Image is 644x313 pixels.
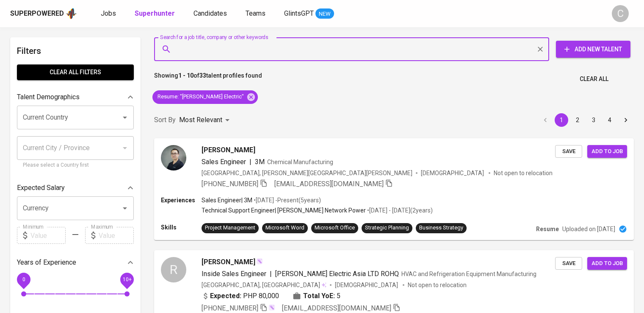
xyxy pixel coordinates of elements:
button: Clear [534,43,546,55]
div: Microsoft Word [265,224,304,232]
span: [PERSON_NAME] [202,145,255,155]
img: magic_wand.svg [256,258,263,265]
p: Experiences [161,196,202,204]
span: GlintsGPT [284,9,314,17]
input: Value [99,227,134,244]
div: Resume: "[PERSON_NAME] Electric" [152,90,258,104]
div: Years of Experience [17,254,134,271]
a: GlintsGPT NEW [284,8,334,19]
b: Total YoE: [303,291,335,301]
span: Candidates [193,9,227,17]
input: Value [30,227,66,244]
div: Strategic Planning [365,224,409,232]
h6: Filters [17,44,134,58]
p: Please select a Country first [23,161,128,170]
span: | [249,157,252,167]
span: [EMAIL_ADDRESS][DOMAIN_NAME] [282,304,391,312]
span: Add New Talent [563,44,624,55]
p: Showing of talent profiles found [154,71,262,87]
div: Project Management [205,224,255,232]
a: Superpoweredapp logo [10,7,77,20]
div: PHP 80,000 [202,291,279,301]
div: Talent Demographics [17,89,134,106]
div: Business Strategy [419,224,463,232]
span: Clear All [580,74,608,84]
button: Add New Talent [556,41,630,58]
span: HVAC and Refrigeration Equipment Manufacturing [401,271,536,277]
span: Add to job [591,147,623,156]
span: 10+ [122,277,131,282]
span: Save [559,259,578,268]
div: Microsoft Office [315,224,355,232]
p: • [DATE] - Present ( 5 years ) [252,196,321,204]
span: Teams [246,9,265,17]
button: Go to page 3 [587,113,600,127]
span: Save [559,147,578,156]
span: 0 [22,277,25,282]
a: Candidates [193,8,229,19]
span: [EMAIL_ADDRESS][DOMAIN_NAME] [274,180,384,188]
button: Go to next page [619,113,633,127]
span: | [270,269,272,279]
span: [DEMOGRAPHIC_DATA] [421,169,485,177]
a: [PERSON_NAME]Sales Engineer|3MChemical Manufacturing[GEOGRAPHIC_DATA], [PERSON_NAME][GEOGRAPHIC_D... [154,138,634,240]
p: Not open to relocation [408,281,467,289]
div: [GEOGRAPHIC_DATA], [GEOGRAPHIC_DATA] [202,281,326,289]
span: [PHONE_NUMBER] [202,304,258,312]
button: Clear All filters [17,64,134,80]
p: • [DATE] - [DATE] ( 2 years ) [366,206,433,215]
button: page 1 [555,113,568,127]
div: C [612,5,629,22]
span: 3M [255,158,265,166]
button: Open [119,112,131,123]
p: Years of Experience [17,257,76,268]
span: Resume : "[PERSON_NAME] Electric" [152,93,249,101]
span: 5 [337,291,340,301]
span: [PHONE_NUMBER] [202,180,258,188]
p: Sort By [154,115,176,125]
button: Add to job [587,145,627,158]
button: Clear All [576,71,612,87]
span: Sales Engineer [202,158,246,166]
button: Go to page 2 [571,113,584,127]
div: Superpowered [10,9,64,19]
span: Clear All filters [24,67,127,78]
a: Teams [246,8,267,19]
b: Superhunter [135,9,175,17]
button: Go to page 4 [603,113,616,127]
span: [PERSON_NAME] Electric Asia LTD ROHQ [275,270,399,278]
button: Save [555,257,582,270]
button: Open [119,202,131,214]
button: Save [555,145,582,158]
span: Add to job [591,259,623,268]
p: Sales Engineer | 3M [202,196,252,204]
b: 1 - 10 [178,72,193,79]
p: Not open to relocation [494,169,553,177]
span: Chemical Manufacturing [267,159,333,165]
p: Technical Support Engineer | [PERSON_NAME] Network Power [202,206,366,215]
span: [PERSON_NAME] [202,257,255,267]
div: R [161,257,186,282]
p: Uploaded on [DATE] [562,225,615,233]
nav: pagination navigation [537,113,634,127]
div: [GEOGRAPHIC_DATA], [PERSON_NAME][GEOGRAPHIC_DATA][PERSON_NAME] [202,169,412,177]
p: Skills [161,223,202,232]
p: Expected Salary [17,183,65,193]
span: [DEMOGRAPHIC_DATA] [335,281,399,289]
a: Superhunter [135,8,177,19]
p: Resume [536,225,559,233]
div: Expected Salary [17,179,134,196]
img: magic_wand.svg [268,304,275,311]
a: Jobs [101,8,118,19]
span: Jobs [101,9,116,17]
img: b197356c2c27614644bfb1c705d20157.jpeg [161,145,186,170]
p: Most Relevant [179,115,222,125]
b: 33 [199,72,206,79]
img: app logo [66,7,77,20]
span: NEW [315,10,334,18]
p: Talent Demographics [17,92,80,102]
span: Inside Sales Engineer [202,270,266,278]
button: Add to job [587,257,627,270]
div: Most Relevant [179,112,232,128]
b: Expected: [210,291,241,301]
